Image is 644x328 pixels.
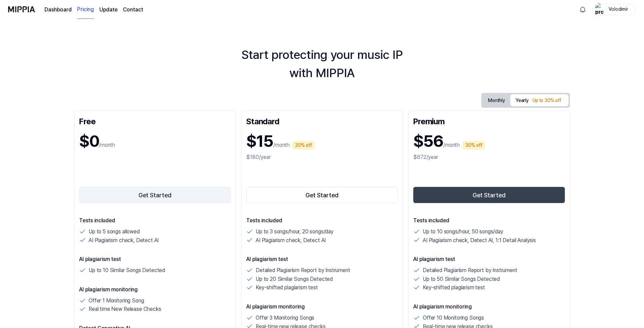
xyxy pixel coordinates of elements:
p: Detailed Plagiarism Report by Instrument [256,266,350,275]
div: Free [79,116,231,126]
button: Monthly [483,94,510,107]
h1: $0 [79,129,99,153]
p: AI plagiarism monitoring [413,303,565,311]
p: /month [273,141,290,149]
button: Get Started [79,187,231,203]
p: Tests included [413,217,565,225]
p: Up to 5 songs allowed [89,227,140,236]
div: Up to 30% off [530,96,563,106]
p: Key-shifted plagiarism test [256,283,318,292]
p: Up to 20 Similar Songs Detected [256,275,333,284]
p: AI plagiarism test [79,255,231,263]
button: Get Started [413,187,565,203]
div: 20% off [292,141,315,150]
p: Real time New Release Checks [89,305,161,314]
p: AI Plagiarism check, Detect AI [89,236,159,245]
p: AI plagiarism test [246,255,398,263]
a: Get Started [79,186,231,204]
p: Detailed Plagiarism Report by Instrument [423,266,517,275]
p: Up to 50 Similar Songs Detected [423,275,500,284]
p: Tests included [246,217,398,225]
a: Dashboard [44,6,72,14]
h1: $15 [246,129,273,153]
img: profile [595,3,603,16]
div: 30% off [462,141,485,150]
a: Update [99,6,118,14]
p: Key-shifted plagiarism test [423,283,485,292]
p: AI plagiarism monitoring [79,286,231,294]
div: Volodimir [605,5,632,13]
a: Get Started [246,186,398,204]
p: Offer 10 Monitoring Songs [423,314,484,322]
h1: $56 [413,129,443,153]
p: Up to 10 songs/hour, 50 songs/day [423,227,503,236]
button: Yearly [510,94,569,106]
a: Contact [123,6,143,14]
p: Up to 10 Similar Songs Detected [89,266,165,275]
button: profileVolodimir [593,4,636,15]
button: Get Started [246,187,398,203]
p: Offer 1 Monitoring Song [89,296,144,305]
div: $180/year [246,153,398,161]
div: Premium [413,116,565,126]
p: AI plagiarism test [413,255,565,263]
p: /month [99,141,115,149]
p: /month [443,141,460,149]
img: 알림 [579,5,587,13]
div: Standard [246,116,398,126]
a: Get Started [413,186,565,204]
p: Offer 3 Monitoring Songs [256,314,314,322]
p: AI Plagiarism check, Detect AI [256,236,326,245]
p: Tests included [79,217,231,225]
a: Pricing [77,0,94,19]
p: Up to 3 songs/hour, 20 songs/day [256,227,333,236]
p: AI Plagiarism check, Detect AI, 1:1 Detail Analysis [423,236,536,245]
p: AI plagiarism monitoring [246,303,398,311]
div: $672/year [413,153,565,161]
